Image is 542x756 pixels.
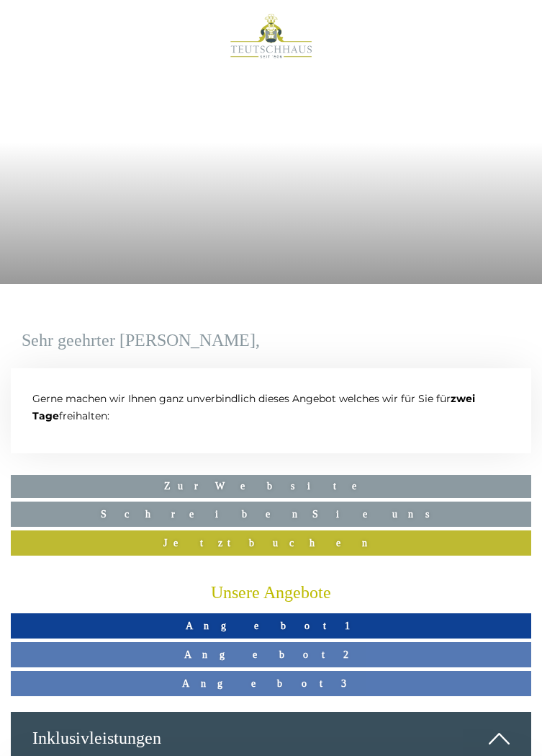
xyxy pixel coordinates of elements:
[22,332,260,350] h1: Sehr geehrter [PERSON_NAME],
[184,649,358,660] span: Angebot 2
[11,502,531,527] a: Schreiben Sie uns
[11,475,531,498] a: Zur Website
[32,390,510,424] p: Gerne machen wir Ihnen ganz unverbindlich dieses Angebot welches wir für Sie für freihalten:
[11,530,531,556] a: Jetzt buchen
[11,581,531,605] div: Unsere Angebote
[182,677,360,689] span: Angebot 3
[186,620,357,631] span: Angebot 1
